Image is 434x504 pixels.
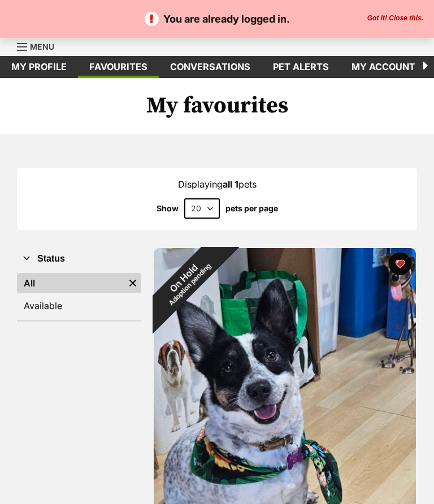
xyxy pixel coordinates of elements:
[78,56,159,78] a: Favourites
[124,273,141,293] a: Remove filter
[164,258,216,310] span: Adoption pending
[17,271,141,320] div: Status
[17,273,124,293] a: All
[131,225,242,337] div: On Hold
[225,204,278,213] label: pets per page
[389,253,411,275] button: favourite
[223,179,238,190] strong: all 1
[17,296,141,316] a: Available
[17,36,62,56] a: Menu
[178,179,257,190] span: Displaying pets
[159,56,262,78] a: conversations
[262,56,340,78] a: Pet alerts
[30,42,54,51] span: Menu
[157,204,179,213] span: Show
[340,56,427,78] a: My account
[17,251,141,266] button: Status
